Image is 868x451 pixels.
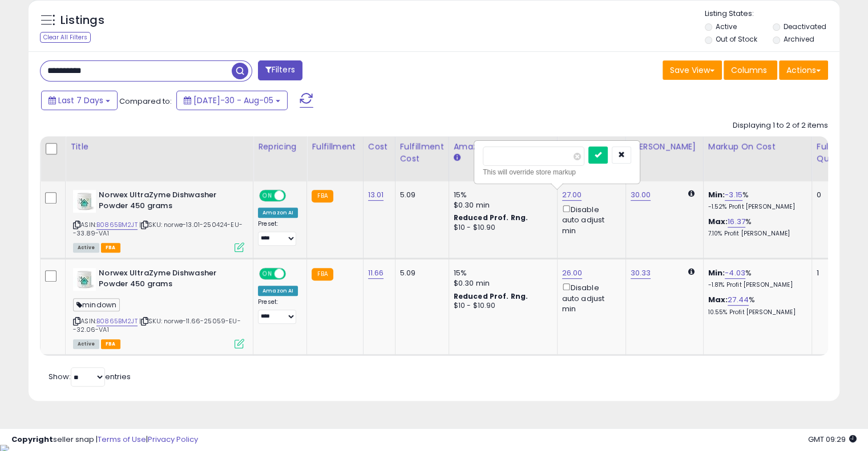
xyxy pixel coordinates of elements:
a: Terms of Use [98,434,146,445]
p: -1.52% Profit [PERSON_NAME] [708,203,803,211]
small: FBA [312,190,333,202]
a: 30.33 [631,267,651,279]
p: 7.10% Profit [PERSON_NAME] [708,230,803,238]
button: Actions [779,60,828,80]
p: -1.81% Profit [PERSON_NAME] [708,281,803,289]
div: Clear All Filters [40,32,91,43]
div: % [708,295,803,316]
span: ON [260,191,274,201]
b: Norwex UltraZyme Dishwasher Powder 450 grams [99,268,237,292]
span: All listings currently available for purchase on Amazon [73,243,99,253]
a: B0865BM2JT [96,316,138,326]
div: seller snap | | [11,434,198,445]
p: Listing States: [705,9,839,19]
label: Deactivated [783,22,826,31]
span: | SKU: norwe-13.01-250424-EU--33.89-VA1 [73,220,243,237]
div: Markup on Cost [708,141,807,153]
span: All listings currently available for purchase on Amazon [73,339,99,349]
h5: Listings [60,13,104,29]
span: mindown [73,298,120,311]
div: 15% [454,268,548,278]
a: 11.66 [368,267,384,279]
a: 16.37 [728,216,745,227]
span: Compared to: [119,96,172,107]
div: $0.30 min [454,200,548,210]
button: Filters [258,60,302,80]
span: Last 7 Days [58,95,103,106]
a: 27.00 [562,189,582,201]
img: 41wIgO0b0lL._SL40_.jpg [73,190,96,213]
span: 2025-08-13 09:29 GMT [808,434,857,445]
a: B0865BM2JT [96,220,138,230]
b: Max: [708,216,728,227]
button: Save View [663,60,722,80]
span: Show: entries [49,371,131,382]
a: 30.00 [631,189,651,201]
div: 1 [817,268,852,278]
span: [DATE]-30 - Aug-05 [193,95,273,106]
div: Amazon AI [258,286,298,296]
b: Reduced Prof. Rng. [454,213,528,222]
div: Displaying 1 to 2 of 2 items [733,120,828,131]
span: OFF [284,191,302,201]
div: % [708,217,803,238]
div: Fulfillment [312,141,358,153]
span: | SKU: norwe-11.66-25059-EU--32.06-VA1 [73,316,241,334]
b: Max: [708,294,728,305]
div: 5.09 [400,268,440,278]
span: OFF [284,269,302,279]
div: Cost [368,141,390,153]
div: 5.09 [400,190,440,200]
a: Privacy Policy [148,434,198,445]
small: Amazon Fees. [454,153,461,163]
span: ON [260,269,274,279]
a: 26.00 [562,267,583,279]
p: 10.55% Profit [PERSON_NAME] [708,308,803,316]
div: $10 - $10.90 [454,301,548,311]
div: Disable auto adjust min [562,281,617,314]
div: Fulfillable Quantity [817,141,856,165]
span: Columns [731,64,767,76]
button: [DATE]-30 - Aug-05 [176,91,288,110]
div: Amazon Fees [454,141,552,153]
b: Min: [708,189,725,200]
img: 41wIgO0b0lL._SL40_.jpg [73,268,96,291]
button: Columns [724,60,777,80]
th: The percentage added to the cost of goods (COGS) that forms the calculator for Min & Max prices. [703,136,812,181]
a: 27.44 [728,294,749,306]
div: 15% [454,190,548,200]
b: Reduced Prof. Rng. [454,291,528,301]
div: Disable auto adjust min [562,203,617,236]
label: Active [716,22,737,31]
label: Out of Stock [716,34,757,44]
div: This will override store markup [483,166,631,178]
button: Last 7 Days [41,91,118,110]
div: % [708,190,803,211]
div: $0.30 min [454,278,548,289]
a: 13.01 [368,189,384,201]
small: FBA [312,268,333,281]
div: % [708,268,803,289]
b: Norwex UltraZyme Dishwasher Powder 450 grams [99,190,237,214]
div: $10 - $10.90 [454,223,548,233]
a: -3.15 [725,189,742,201]
div: Fulfillment Cost [400,141,444,165]
div: [PERSON_NAME] [631,141,699,153]
span: FBA [101,243,120,253]
div: Title [70,141,248,153]
strong: Copyright [11,434,53,445]
div: Preset: [258,298,298,324]
div: ASIN: [73,268,244,347]
div: Amazon AI [258,208,298,218]
div: 0 [817,190,852,200]
div: Preset: [258,220,298,246]
div: ASIN: [73,190,244,251]
span: FBA [101,339,120,349]
label: Archived [783,34,814,44]
b: Min: [708,267,725,278]
div: Repricing [258,141,302,153]
a: -4.03 [725,267,745,279]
